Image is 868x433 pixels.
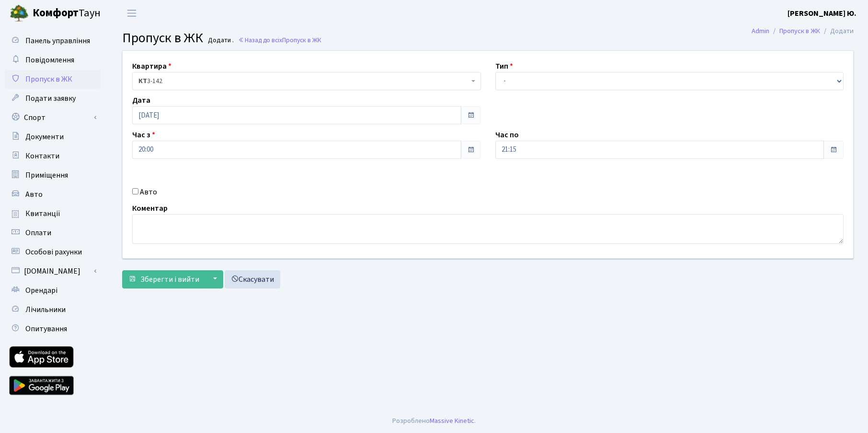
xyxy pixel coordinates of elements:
[120,5,144,21] button: Переключити навігацію
[5,262,101,281] a: [DOMAIN_NAME]
[5,281,101,300] a: Орендарі
[132,129,155,141] label: Час з
[122,28,203,48] span: Пропуск в ЖК
[10,4,29,23] img: logo.png
[737,21,868,41] nav: breadcrumb
[225,270,280,289] a: Скасувати
[25,151,59,161] span: Контакти
[752,26,769,36] a: Admin
[25,74,72,84] span: Пропуск в ЖК
[25,132,64,142] span: Документи
[25,55,74,65] span: Повідомлення
[238,36,321,45] a: Назад до всіхПропуск в ЖК
[5,319,101,338] a: Опитування
[132,203,168,214] label: Коментар
[25,93,76,104] span: Подати заявку
[132,72,481,90] span: <b>КТ</b>&nbsp;&nbsp;&nbsp;&nbsp;3-142
[140,186,157,198] label: Авто
[25,36,90,46] span: Панель управління
[25,304,66,315] span: Лічильники
[25,208,60,219] span: Квитанції
[5,166,101,185] a: Приміщення
[5,89,101,108] a: Подати заявку
[5,185,101,204] a: Авто
[282,36,321,45] span: Пропуск в ЖК
[25,247,82,257] span: Особові рахунки
[5,242,101,262] a: Особові рахунки
[430,416,474,426] a: Massive Kinetic
[5,146,101,166] a: Контакти
[206,36,234,45] small: Додати .
[5,50,101,70] a: Повідомлення
[122,270,206,289] button: Зберегти і вийти
[25,324,67,334] span: Опитування
[5,300,101,319] a: Лічильники
[5,70,101,89] a: Пропуск в ЖК
[5,127,101,146] a: Документи
[140,274,199,285] span: Зберегти і вийти
[5,204,101,223] a: Квитанції
[33,5,101,22] span: Таун
[25,285,57,296] span: Орендарі
[25,170,68,180] span: Приміщення
[33,5,79,21] b: Комфорт
[392,416,476,426] div: Розроблено .
[820,26,854,36] li: Додати
[25,228,51,238] span: Оплати
[132,95,150,106] label: Дата
[495,60,513,72] label: Тип
[132,60,171,72] label: Квартира
[5,108,101,127] a: Спорт
[138,76,147,86] b: КТ
[779,26,820,36] a: Пропуск в ЖК
[25,189,43,200] span: Авто
[788,8,857,19] a: [PERSON_NAME] Ю.
[5,31,101,50] a: Панель управління
[5,223,101,242] a: Оплати
[138,76,469,86] span: <b>КТ</b>&nbsp;&nbsp;&nbsp;&nbsp;3-142
[495,129,519,141] label: Час по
